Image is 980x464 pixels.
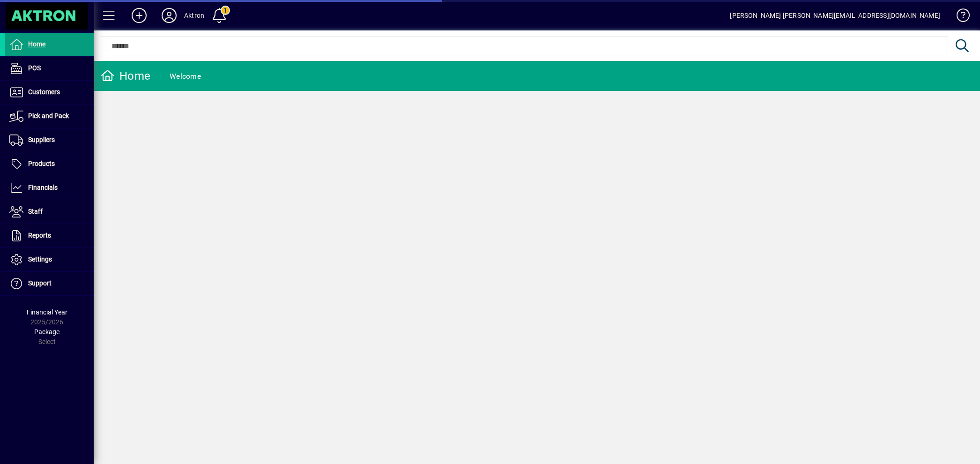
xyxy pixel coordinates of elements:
a: Staff [5,200,94,224]
button: Add [124,7,154,24]
span: Staff [28,208,43,215]
span: Support [28,279,52,287]
span: Package [34,328,59,336]
span: Financials [28,184,58,191]
div: Aktron [184,8,204,23]
span: Suppliers [28,136,55,143]
div: Welcome [170,69,201,84]
a: Support [5,272,94,295]
span: Settings [28,255,52,263]
a: Pick and Pack [5,105,94,128]
span: Home [28,40,45,48]
div: Home [101,68,150,83]
span: Financial Year [27,308,67,316]
a: Suppliers [5,128,94,152]
div: [PERSON_NAME] [PERSON_NAME][EMAIL_ADDRESS][DOMAIN_NAME] [730,8,940,23]
span: Customers [28,88,60,96]
span: POS [28,64,41,72]
a: Customers [5,81,94,104]
span: Pick and Pack [28,112,69,120]
span: Products [28,160,55,167]
a: Products [5,152,94,176]
a: POS [5,57,94,80]
a: Knowledge Base [950,2,968,32]
button: Profile [154,7,184,24]
a: Settings [5,248,94,271]
a: Financials [5,176,94,200]
a: Reports [5,224,94,247]
span: Reports [28,232,51,239]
